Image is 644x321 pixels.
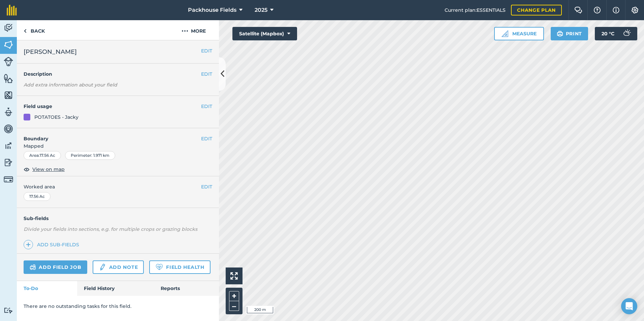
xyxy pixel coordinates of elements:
[445,6,506,14] span: Current plan : ESSENTIALS
[7,5,17,15] img: fieldmargin Logo
[24,226,197,232] em: Divide your fields into sections, e.g. for multiple crops or grazing blocks
[24,151,61,160] div: Area : 17.56 Ac
[201,183,212,190] button: EDIT
[77,281,154,296] a: Field History
[24,260,87,274] a: Add field job
[24,183,212,190] span: Worked area
[99,263,106,271] img: svg+xml;base64,PD94bWwgdmVyc2lvbj0iMS4wIiBlbmNvZGluZz0idXRmLTgiPz4KPCEtLSBHZW5lcmF0b3I6IEFkb2JlIE...
[4,157,13,168] img: svg+xml;base64,PD94bWwgdmVyc2lvbj0iMS4wIiBlbmNvZGluZz0idXRmLTgiPz4KPCEtLSBHZW5lcmF0b3I6IEFkb2JlIE...
[4,175,13,184] img: svg+xml;base64,PD94bWwgdmVyc2lvbj0iMS4wIiBlbmNvZGluZz0idXRmLTgiPz4KPCEtLSBHZW5lcmF0b3I6IEFkb2JlIE...
[32,166,65,173] span: View on map
[24,27,27,35] img: svg+xml;base64,PHN2ZyB4bWxucz0iaHR0cDovL3d3dy53My5vcmcvMjAwMC9zdmciIHdpZHRoPSI5IiBoZWlnaHQ9IjI0Ii...
[24,165,30,173] img: svg+xml;base64,PHN2ZyB4bWxucz0iaHR0cDovL3d3dy53My5vcmcvMjAwMC9zdmciIHdpZHRoPSIxOCIgaGVpZ2h0PSIyNC...
[613,6,619,14] img: svg+xml;base64,PHN2ZyB4bWxucz0iaHR0cDovL3d3dy53My5vcmcvMjAwMC9zdmciIHdpZHRoPSIxNyIgaGVpZ2h0PSIxNy...
[4,40,13,50] img: svg+xml;base64,PHN2ZyB4bWxucz0iaHR0cDovL3d3dy53My5vcmcvMjAwMC9zdmciIHdpZHRoPSI1NiIgaGVpZ2h0PSI2MC...
[24,302,212,310] p: There are no outstanding tasks for this field.
[65,151,115,160] div: Perimeter : 1.971 km
[93,260,144,274] a: Add note
[4,23,13,33] img: svg+xml;base64,PD94bWwgdmVyc2lvbj0iMS4wIiBlbmNvZGluZz0idXRmLTgiPz4KPCEtLSBHZW5lcmF0b3I6IEFkb2JlIE...
[593,7,601,13] img: A question mark icon
[502,30,508,37] img: Ruler icon
[17,142,219,150] span: Mapped
[4,73,13,83] img: svg+xml;base64,PHN2ZyB4bWxucz0iaHR0cDovL3d3dy53My5vcmcvMjAwMC9zdmciIHdpZHRoPSI1NiIgaGVpZ2h0PSI2MC...
[551,27,588,40] button: Print
[557,30,563,38] img: svg+xml;base64,PHN2ZyB4bWxucz0iaHR0cDovL3d3dy53My5vcmcvMjAwMC9zdmciIHdpZHRoPSIxOSIgaGVpZ2h0PSIyNC...
[4,124,13,134] img: svg+xml;base64,PD94bWwgdmVyc2lvbj0iMS4wIiBlbmNvZGluZz0idXRmLTgiPz4KPCEtLSBHZW5lcmF0b3I6IEFkb2JlIE...
[154,281,219,296] a: Reports
[201,103,212,110] button: EDIT
[232,27,297,40] button: Satellite (Mapbox)
[201,135,212,142] button: EDIT
[17,20,52,40] a: Back
[201,47,212,55] button: EDIT
[4,107,13,117] img: svg+xml;base64,PD94bWwgdmVyc2lvbj0iMS4wIiBlbmNvZGluZz0idXRmLTgiPz4KPCEtLSBHZW5lcmF0b3I6IEFkb2JlIE...
[182,27,188,35] img: svg+xml;base64,PHN2ZyB4bWxucz0iaHR0cDovL3d3dy53My5vcmcvMjAwMC9zdmciIHdpZHRoPSIyMCIgaGVpZ2h0PSIyNC...
[30,263,36,271] img: svg+xml;base64,PD94bWwgdmVyc2lvbj0iMS4wIiBlbmNvZGluZz0idXRmLTgiPz4KPCEtLSBHZW5lcmF0b3I6IEFkb2JlIE...
[494,27,544,40] button: Measure
[24,82,117,88] em: Add extra information about your field
[24,47,77,57] span: [PERSON_NAME]
[255,6,267,14] span: 2025
[4,57,13,66] img: svg+xml;base64,PD94bWwgdmVyc2lvbj0iMS4wIiBlbmNvZGluZz0idXRmLTgiPz4KPCEtLSBHZW5lcmF0b3I6IEFkb2JlIE...
[24,103,201,110] h4: Field usage
[17,128,201,142] h4: Boundary
[230,272,238,280] img: Four arrows, one pointing top left, one top right, one bottom right and the last bottom left
[34,113,78,121] div: POTATOES - Jacky
[229,291,239,301] button: +
[17,281,77,296] a: To-Do
[4,307,13,314] img: svg+xml;base64,PD94bWwgdmVyc2lvbj0iMS4wIiBlbmNvZGluZz0idXRmLTgiPz4KPCEtLSBHZW5lcmF0b3I6IEFkb2JlIE...
[229,301,239,311] button: –
[631,7,639,13] img: A cog icon
[602,27,614,40] span: 20 ° C
[201,70,212,78] button: EDIT
[17,215,219,222] h4: Sub-fields
[26,241,31,249] img: svg+xml;base64,PHN2ZyB4bWxucz0iaHR0cDovL3d3dy53My5vcmcvMjAwMC9zdmciIHdpZHRoPSIxNCIgaGVpZ2h0PSIyNC...
[620,27,633,40] img: svg+xml;base64,PD94bWwgdmVyc2lvbj0iMS4wIiBlbmNvZGluZz0idXRmLTgiPz4KPCEtLSBHZW5lcmF0b3I6IEFkb2JlIE...
[168,20,219,40] button: More
[24,165,65,173] button: View on map
[595,27,637,40] button: 20 °C
[149,260,210,274] a: Field Health
[621,298,637,314] div: Open Intercom Messenger
[4,141,13,151] img: svg+xml;base64,PD94bWwgdmVyc2lvbj0iMS4wIiBlbmNvZGluZz0idXRmLTgiPz4KPCEtLSBHZW5lcmF0b3I6IEFkb2JlIE...
[24,240,82,249] a: Add sub-fields
[4,90,13,100] img: svg+xml;base64,PHN2ZyB4bWxucz0iaHR0cDovL3d3dy53My5vcmcvMjAwMC9zdmciIHdpZHRoPSI1NiIgaGVpZ2h0PSI2MC...
[188,6,236,14] span: Packhouse Fields
[574,7,582,13] img: Two speech bubbles overlapping with the left bubble in the forefront
[511,5,562,15] a: Change plan
[24,192,51,201] div: 17.56 Ac
[24,70,212,78] h4: Description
